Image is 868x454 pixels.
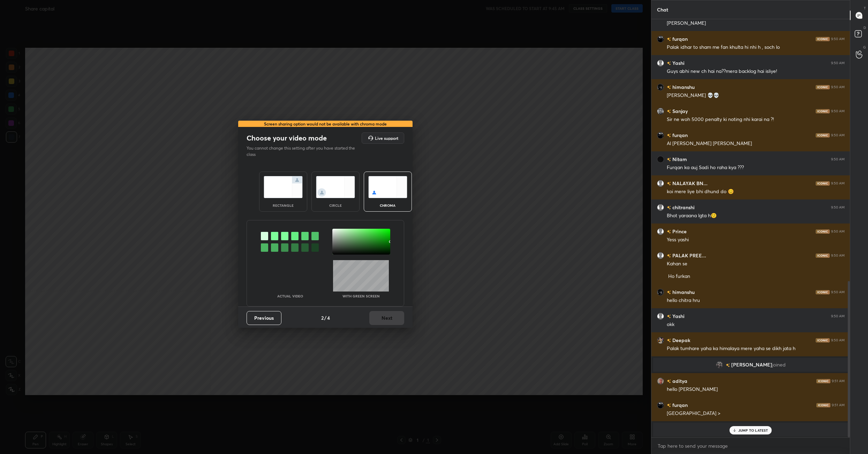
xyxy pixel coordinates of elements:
img: 874deef40a72411d86ed4eb80fe01260.jpg [657,402,664,409]
div: 9:50 AM [831,133,845,137]
h6: himanshu [671,288,695,296]
img: default.png [657,228,664,235]
p: You cannot change this setting after you have started the class [247,145,360,158]
h6: Sanjay [671,107,688,115]
button: Previous [247,311,281,325]
div: Screen sharing option would not be available with chroma mode [238,121,413,127]
div: 9:50 AM [831,314,845,318]
img: default.png [657,252,664,259]
img: e38ab81fadd44d958d0b9871958952d3.jpg [657,378,664,385]
div: hello chitra hru [667,297,845,304]
img: no-rating-badge.077c3623.svg [667,290,671,294]
img: no-rating-badge.077c3623.svg [667,134,671,137]
h2: Choose your video mode [247,134,327,143]
h6: aditya [671,377,687,385]
div: 9:50 AM [831,85,845,89]
div: [GEOGRAPHIC_DATA] > [667,410,845,417]
p: Actual Video [277,294,303,298]
p: Chat [651,0,674,19]
img: normalScreenIcon.ae25ed63.svg [264,176,303,198]
h6: chitranshi [671,204,695,211]
div: Palak idhar to sham me fan khulta hi nhi h , soch lo [667,44,845,51]
h6: NALAYAK BN... [671,180,708,187]
div: Guys abhi new ch hai na??mera backlog hai isliye! [667,68,845,75]
div: 9:50 AM [831,37,845,41]
div: Palak tumhare yaha ka himalaya mere yaha se dikh jata h [667,345,845,352]
img: no-rating-badge.077c3623.svg [667,182,671,186]
h4: 2 [321,314,324,321]
img: 384e1b128e3d4c3da9086cac3084eab7.jpg [657,337,664,344]
h6: furqan [671,401,688,409]
div: 9:51 AM [832,379,845,383]
h6: furqan [671,131,688,139]
div: grid [651,19,850,438]
h4: 4 [327,314,330,321]
img: iconic-dark.1390631f.png [816,37,830,41]
img: no-rating-badge.077c3623.svg [667,403,671,407]
p: G [863,45,866,50]
div: 9:50 AM [831,181,845,186]
img: default.png [657,180,664,187]
img: chromaScreenIcon.c19ab0a0.svg [368,176,407,198]
div: 9:50 AM [831,205,845,210]
img: default.png [657,313,664,320]
h6: Nitam [671,156,687,163]
div: 9:50 AM [831,229,845,234]
img: c9e278afab4b450cb2eb498552f0b02c.jpg [657,289,664,296]
img: iconic-dark.1390631f.png [816,181,830,186]
p: With green screen [342,294,380,298]
img: iconic-dark.1390631f.png [816,254,830,258]
img: no-rating-badge.077c3623.svg [667,230,671,234]
p: JUMP TO LATEST [738,428,768,432]
p: D [863,25,866,30]
h6: furqan [671,35,688,43]
div: hello [PERSON_NAME] [667,386,845,393]
div: Kahan se Ho furkan [667,260,845,280]
img: no-rating-badge.077c3623.svg [667,61,671,65]
img: iconic-dark.1390631f.png [816,338,830,342]
span: [PERSON_NAME] [731,362,772,368]
div: rectangle [269,204,297,207]
div: Al [PERSON_NAME] [PERSON_NAME] [667,140,845,147]
img: c9e278afab4b450cb2eb498552f0b02c.jpg [657,84,664,91]
div: 9:50 AM [831,109,845,113]
img: 3 [716,361,723,368]
div: Furqan ka auj Sadi ho raha kya ??? [667,164,845,171]
h4: / [324,314,326,321]
img: 874deef40a72411d86ed4eb80fe01260.jpg [657,36,664,43]
div: 9:50 AM [831,338,845,342]
h6: Deepak [671,336,690,344]
p: T [864,6,866,11]
div: [PERSON_NAME] [667,20,845,27]
div: 9:51 AM [832,403,845,407]
div: Sir ne woh 5000 penalty ki noting nhi karai na ?! [667,116,845,123]
img: iconic-dark.1390631f.png [816,85,830,89]
div: 9:50 AM [831,61,845,65]
img: 26c553a674e449728ac7224edc96bdc0.jpg [657,108,664,115]
img: iconic-dark.1390631f.png [816,403,830,407]
img: iconic-dark.1390631f.png [816,290,830,294]
div: Yess yashi [667,236,845,243]
img: iconic-dark.1390631f.png [816,133,830,137]
h6: himanshu [671,83,695,91]
span: joined [772,362,786,368]
img: circleScreenIcon.acc0effb.svg [316,176,355,198]
img: no-rating-badge.077c3623.svg [667,37,671,41]
div: 9:50 AM [831,290,845,294]
img: no-rating-badge.077c3623.svg [667,254,671,258]
img: no-rating-badge.077c3623.svg [667,109,671,113]
h6: Prince [671,228,687,235]
div: koi mere liye bhi dhund do 😊 [667,188,845,195]
img: no-rating-badge.077c3623.svg [726,363,730,367]
img: no-rating-badge.077c3623.svg [667,315,671,318]
img: no-rating-badge.077c3623.svg [667,206,671,210]
div: circle [322,204,349,207]
div: [PERSON_NAME] 💀💀 [667,92,845,99]
div: 9:50 AM [831,157,845,161]
img: default.png [657,60,664,67]
img: no-rating-badge.077c3623.svg [667,158,671,161]
img: iconic-dark.1390631f.png [816,229,830,234]
img: no-rating-badge.077c3623.svg [667,379,671,383]
div: okk [667,321,845,328]
div: chroma [374,204,402,207]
